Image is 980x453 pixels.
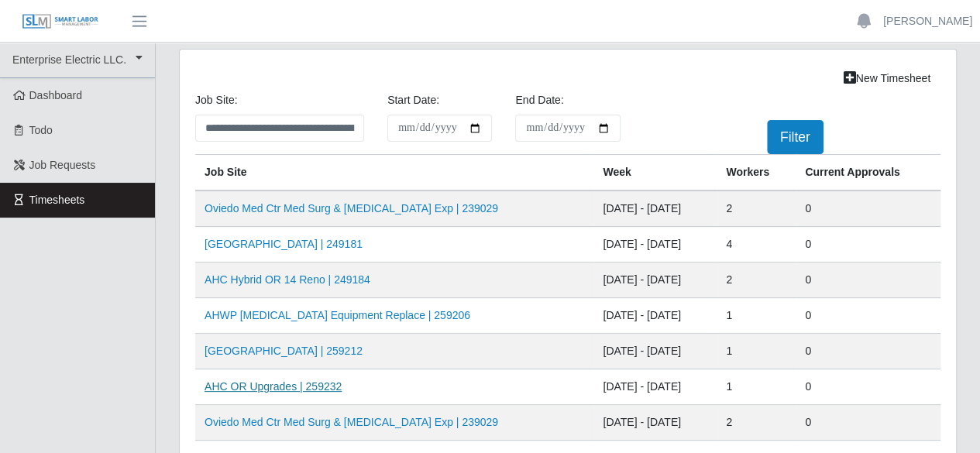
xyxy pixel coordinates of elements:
[29,194,85,206] span: Timesheets
[593,155,717,191] th: Week
[717,405,796,441] td: 2
[883,13,972,29] a: [PERSON_NAME]
[205,273,370,286] a: AHC Hybrid OR 14 Reno | 249184
[834,65,940,92] a: New Timesheet
[593,227,717,263] td: [DATE] - [DATE]
[195,92,237,108] label: job site:
[767,120,824,154] button: Filter
[796,405,940,441] td: 0
[593,334,717,369] td: [DATE] - [DATE]
[796,190,940,227] td: 0
[796,155,940,191] th: Current Approvals
[717,155,796,191] th: Workers
[593,369,717,405] td: [DATE] - [DATE]
[796,227,940,263] td: 0
[29,159,96,171] span: Job Requests
[205,416,498,428] a: Oviedo Med Ctr Med Surg & [MEDICAL_DATA] Exp | 239029
[593,263,717,298] td: [DATE] - [DATE]
[205,380,342,393] a: AHC OR Upgrades | 259232
[29,89,83,101] span: Dashboard
[515,92,563,108] label: End Date:
[29,124,53,136] span: Todo
[593,405,717,441] td: [DATE] - [DATE]
[796,334,940,369] td: 0
[796,263,940,298] td: 0
[205,202,498,214] a: Oviedo Med Ctr Med Surg & [MEDICAL_DATA] Exp | 239029
[717,227,796,263] td: 4
[195,155,593,191] th: job site
[593,298,717,334] td: [DATE] - [DATE]
[717,298,796,334] td: 1
[717,334,796,369] td: 1
[717,190,796,227] td: 2
[717,263,796,298] td: 2
[796,369,940,405] td: 0
[717,369,796,405] td: 1
[593,190,717,227] td: [DATE] - [DATE]
[796,298,940,334] td: 0
[22,13,99,30] img: SLM Logo
[387,92,439,108] label: Start Date:
[205,238,363,250] a: [GEOGRAPHIC_DATA] | 249181
[205,345,363,357] a: [GEOGRAPHIC_DATA] | 259212
[205,309,470,321] a: AHWP [MEDICAL_DATA] Equipment Replace | 259206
